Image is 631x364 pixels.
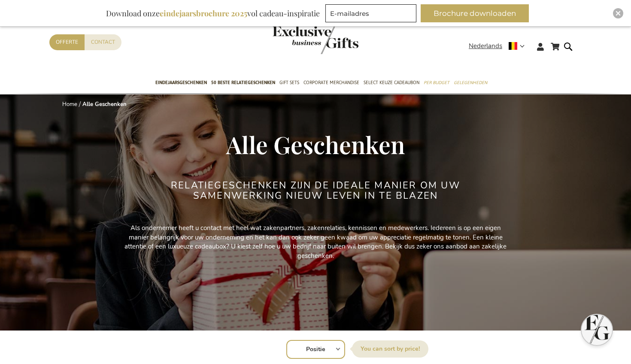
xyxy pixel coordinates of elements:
[364,78,419,87] span: Select Keuze Cadeaubon
[352,340,428,358] label: Sorteer op
[454,78,487,87] span: Gelegenheden
[82,100,127,108] strong: Alle Geschenken
[160,8,247,18] b: eindejaarsbrochure 2025
[122,224,509,261] p: Als ondernemer heeft u contact met heel wat zakenpartners, zakenrelaties, kennissen en medewerker...
[325,4,419,25] form: marketing offers and promotions
[102,4,324,22] div: Download onze vol cadeau-inspiratie
[469,41,530,51] div: Nederlands
[421,4,529,22] button: Brochure downloaden
[424,78,449,87] span: Per Budget
[325,4,416,22] input: E-mailadres
[211,78,275,87] span: 50 beste relatiegeschenken
[279,78,299,87] span: Gift Sets
[226,128,405,160] span: Alle Geschenken
[613,8,623,18] div: Close
[469,41,502,51] span: Nederlands
[62,100,77,108] a: Home
[303,78,359,87] span: Corporate Merchandise
[616,11,621,16] img: Close
[49,34,85,50] a: Offerte
[273,26,358,54] img: Exclusive Business gifts logo
[155,78,207,87] span: Eindejaarsgeschenken
[155,180,476,201] h2: Relatiegeschenken zijn de ideale manier om uw samenwerking nieuw leven in te blazen
[85,34,121,50] a: Contact
[273,26,315,54] a: store logo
